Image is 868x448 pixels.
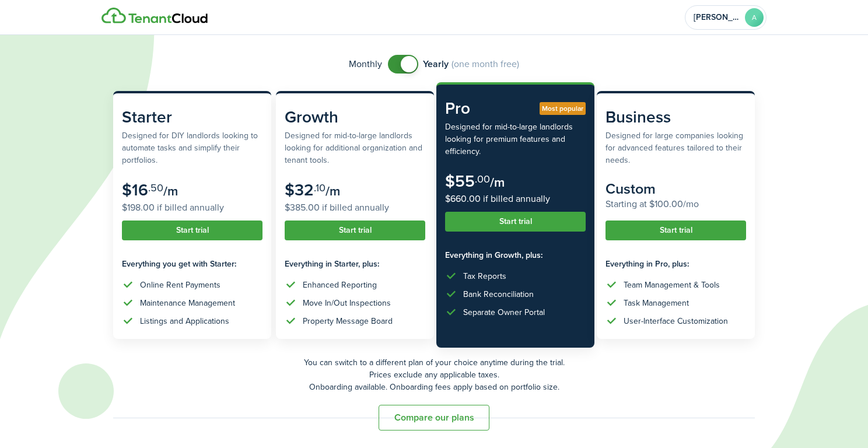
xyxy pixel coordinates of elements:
subscription-pricing-card-features-title: Everything in Growth, plus: [445,249,586,261]
div: Maintenance Management [140,297,235,309]
subscription-pricing-card-features-title: Everything in Pro, plus: [605,258,746,270]
div: Tax Reports [463,270,506,282]
subscription-pricing-card-price-amount: Custom [605,178,656,199]
button: Compare our plans [379,405,489,430]
subscription-pricing-card-price-cents: .10 [314,180,325,195]
subscription-pricing-card-description: Designed for large companies looking for advanced features tailored to their needs. [605,129,746,166]
img: Logo [101,8,208,24]
subscription-pricing-card-price-amount: $16 [122,178,148,202]
subscription-pricing-card-description: Designed for mid-to-large landlords looking for premium features and efficiency. [445,121,586,157]
div: Move In/Out Inspections [303,297,391,309]
span: Adriana [694,13,740,22]
subscription-pricing-card-price-cents: .00 [475,171,490,187]
div: User-Interface Customization [624,315,728,327]
subscription-pricing-card-price-annual: $660.00 if billed annually [445,192,586,206]
div: Team Management & Tools [624,279,720,291]
subscription-pricing-card-price-cents: .50 [148,180,163,195]
subscription-pricing-card-title: Business [605,105,746,129]
subscription-pricing-card-description: Designed for mid-to-large landlords looking for additional organization and tenant tools. [285,129,425,166]
subscription-pricing-card-price-period: /m [163,181,178,201]
subscription-pricing-card-features-title: Everything in Starter, plus: [285,258,425,270]
div: Bank Reconciliation [463,288,534,300]
subscription-pricing-card-price-annual: Starting at $100.00/mo [605,197,746,211]
span: Monthly [349,57,382,71]
button: Start trial [445,212,586,232]
subscription-pricing-card-price-annual: $385.00 if billed annually [285,201,425,215]
button: Open menu [685,5,766,30]
button: Start trial [605,220,746,240]
subscription-pricing-card-price-amount: $55 [445,169,475,193]
subscription-pricing-card-price-annual: $198.00 if billed annually [122,201,262,215]
subscription-pricing-card-title: Starter [122,105,262,129]
div: Task Management [624,297,689,309]
div: Online Rent Payments [140,279,220,291]
button: Start trial [285,220,425,240]
div: Separate Owner Portal [463,306,545,318]
subscription-pricing-card-title: Pro [445,96,586,121]
div: Property Message Board [303,315,393,327]
subscription-pricing-card-price-period: /m [490,173,505,192]
div: Enhanced Reporting [303,279,377,291]
subscription-pricing-card-features-title: Everything you get with Starter: [122,258,262,270]
subscription-pricing-card-title: Growth [285,105,425,129]
subscription-pricing-card-price-period: /m [325,181,340,201]
div: Listings and Applications [140,315,229,327]
span: Most popular [542,103,583,114]
button: Start trial [122,220,262,240]
subscription-pricing-card-description: Designed for DIY landlords looking to automate tasks and simplify their portfolios. [122,129,262,166]
subscription-pricing-card-price-amount: $32 [285,178,314,202]
avatar-text: A [745,8,764,27]
p: You can switch to a different plan of your choice anytime during the trial. Prices exclude any ap... [113,356,755,393]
